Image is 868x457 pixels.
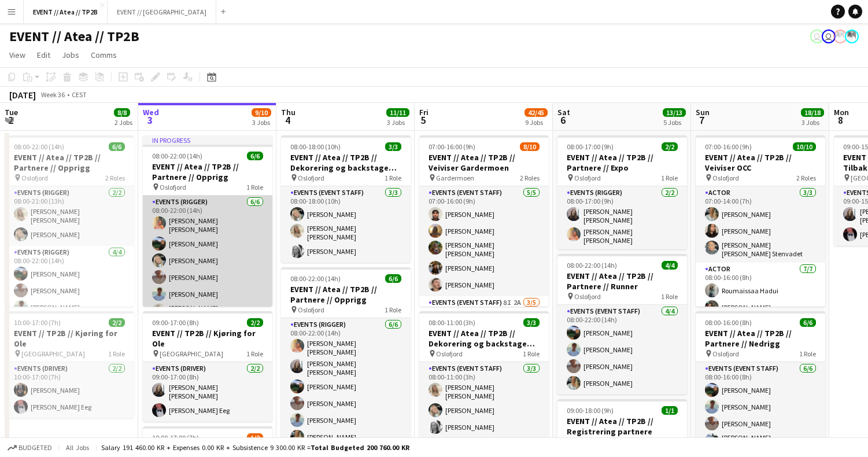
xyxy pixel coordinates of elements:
app-job-card: 08:00-22:00 (14h)4/4EVENT // Atea // TP2B // Partnere // Runner Oslofjord1 RoleEvents (Event Staf... [557,254,687,395]
span: 1 Role [385,174,401,182]
span: Oslofjord [712,349,739,358]
app-job-card: 08:00-17:00 (9h)2/2EVENT // Atea // TP2B // Partnere // Expo Oslofjord1 RoleEvents (Rigger)2/208:... [557,135,687,249]
span: 1/1 [662,406,678,415]
h3: EVENT // Atea // TP2B // Veiviser OCC [696,152,825,173]
span: 18/18 [801,108,824,117]
span: 10/10 [793,142,816,151]
app-card-role: Events (Rigger)2/208:00-17:00 (9h)[PERSON_NAME] [PERSON_NAME][PERSON_NAME] [PERSON_NAME] [557,186,687,249]
app-card-role: Actor3/307:00-14:00 (7h)[PERSON_NAME][PERSON_NAME][PERSON_NAME] [PERSON_NAME] Stenvadet [696,186,825,263]
span: Week 36 [38,90,67,99]
span: Gardermoen [436,174,474,182]
a: Jobs [57,47,84,62]
span: 1/2 [247,433,263,442]
div: 3 Jobs [252,118,271,127]
app-job-card: 08:00-18:00 (10h)3/3EVENT // Atea // TP2B // Dekorering og backstage oppsett Oslofjord1 RoleEvent... [281,135,411,263]
span: 2/2 [662,142,678,151]
span: Comms [91,50,117,60]
span: 08:00-11:00 (3h) [429,318,475,327]
span: Oslofjord [298,174,324,182]
app-card-role: Events (Rigger)6/608:00-22:00 (14h)[PERSON_NAME] [PERSON_NAME][PERSON_NAME][PERSON_NAME][PERSON_N... [143,196,272,326]
span: 2 Roles [105,174,125,182]
span: 1 Role [385,305,401,314]
span: Total Budgeted 200 760.00 KR [311,443,409,452]
app-card-role: Events (Driver)2/210:00-17:00 (7h)[PERSON_NAME][PERSON_NAME] Eeg [5,362,134,418]
app-card-role: Events (Event Staff)5/507:00-16:00 (9h)[PERSON_NAME][PERSON_NAME][PERSON_NAME] [PERSON_NAME][PERS... [419,186,549,296]
span: 07:00-16:00 (9h) [705,142,752,151]
span: 8/10 [520,142,540,151]
app-user-avatar: Rikke Gustava Lysell [833,30,847,43]
span: 2/2 [247,318,263,327]
span: 09:00-18:00 (9h) [567,406,614,415]
a: Comms [86,47,121,62]
span: 3 [141,113,159,127]
span: Thu [281,107,296,117]
button: Budgeted [6,441,54,454]
app-job-card: 08:00-22:00 (14h)6/6EVENT // Atea // TP2B // Partnere // Opprigg Oslofjord1 RoleEvents (Rigger)6/... [281,267,411,438]
span: Oslofjord [21,174,48,182]
span: 3/3 [385,142,401,151]
h3: EVENT // TP2B // Kjøring for Ole [5,328,134,349]
div: 9 Jobs [525,118,547,127]
div: [DATE] [9,89,36,101]
span: 2 Roles [520,174,540,182]
span: 1 Role [523,349,540,358]
span: 2 [3,113,18,127]
span: 42/45 [525,108,548,117]
span: 5 [418,113,429,127]
span: 6/6 [800,318,816,327]
app-job-card: 08:00-11:00 (3h)3/3EVENT // Atea // TP2B // Dekorering og backstage oppsett Oslofjord1 RoleEvents... [419,311,549,438]
h3: EVENT // Atea // TP2B // Dekorering og backstage oppsett [281,152,411,173]
h3: EVENT // Atea // TP2B // Veiviser Gardermoen [419,152,549,173]
app-job-card: 09:00-17:00 (8h)2/2EVENT // TP2B // Kjøring for Ole [GEOGRAPHIC_DATA]1 RoleEvents (Driver)2/209:0... [143,311,272,422]
app-card-role: Actor7/708:00-16:00 (8h)Roumaissaa Hadui[PERSON_NAME] [696,263,825,410]
span: Mon [834,107,849,117]
app-job-card: In progress08:00-22:00 (14h)6/6EVENT // Atea // TP2B // Partnere // Opprigg Oslofjord1 RoleEvents... [143,135,272,307]
span: 2/2 [109,318,125,327]
span: Oslofjord [574,174,601,182]
span: Oslofjord [712,174,739,182]
h1: EVENT // Atea // TP2B [9,28,139,45]
div: 3 Jobs [387,118,409,127]
span: Oslofjord [436,349,463,358]
div: 5 Jobs [663,118,685,127]
app-job-card: 07:00-16:00 (9h)8/10EVENT // Atea // TP2B // Veiviser Gardermoen Gardermoen2 RolesEvents (Event S... [419,135,549,307]
div: 2 Jobs [114,118,132,127]
span: 9/10 [252,108,271,117]
app-card-role: Events (Event Staff)3/308:00-11:00 (3h)[PERSON_NAME] [PERSON_NAME][PERSON_NAME][PERSON_NAME] [419,362,549,438]
span: 1 Role [246,349,263,358]
app-user-avatar: Rikke Gustava Lysell [845,30,859,43]
div: Salary 191 460.00 KR + Expenses 0.00 KR + Subsistence 9 300.00 KR = [101,443,409,452]
span: 10:00-17:00 (7h) [152,433,199,442]
span: 09:00-17:00 (8h) [152,318,199,327]
div: In progress [143,135,272,145]
button: EVENT // [GEOGRAPHIC_DATA] [108,1,216,23]
span: All jobs [64,443,91,452]
span: 13/13 [663,108,686,117]
span: 1 Role [661,174,678,182]
a: Edit [32,47,55,62]
span: Wed [143,107,159,117]
h3: EVENT // TP2B // Kjøring for Ole [143,328,272,349]
button: EVENT // Atea // TP2B [24,1,108,23]
span: 08:00-18:00 (10h) [290,142,341,151]
span: Oslofjord [160,183,186,191]
app-job-card: 07:00-16:00 (9h)10/10EVENT // Atea // TP2B // Veiviser OCC Oslofjord2 RolesActor3/307:00-14:00 (7... [696,135,825,307]
div: 3 Jobs [801,118,823,127]
span: 2 Roles [796,174,816,182]
h3: EVENT // Atea // TP2B // Partnere // Runner [557,271,687,292]
span: Budgeted [19,444,52,452]
h3: EVENT // Atea // TP2B // Dekorering og backstage oppsett [419,328,549,349]
span: 4/4 [662,261,678,270]
span: 6 [556,113,570,127]
span: 1 Role [246,183,263,191]
span: 1 Role [799,349,816,358]
span: 11/11 [386,108,409,117]
app-job-card: 08:00-22:00 (14h)6/6EVENT // Atea // TP2B // Partnere // Opprigg Oslofjord2 RolesEvents (Rigger)2... [5,135,134,307]
app-card-role: Events (Event Staff)3/308:00-18:00 (10h)[PERSON_NAME][PERSON_NAME] [PERSON_NAME][PERSON_NAME] [281,186,411,263]
a: View [5,47,30,62]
